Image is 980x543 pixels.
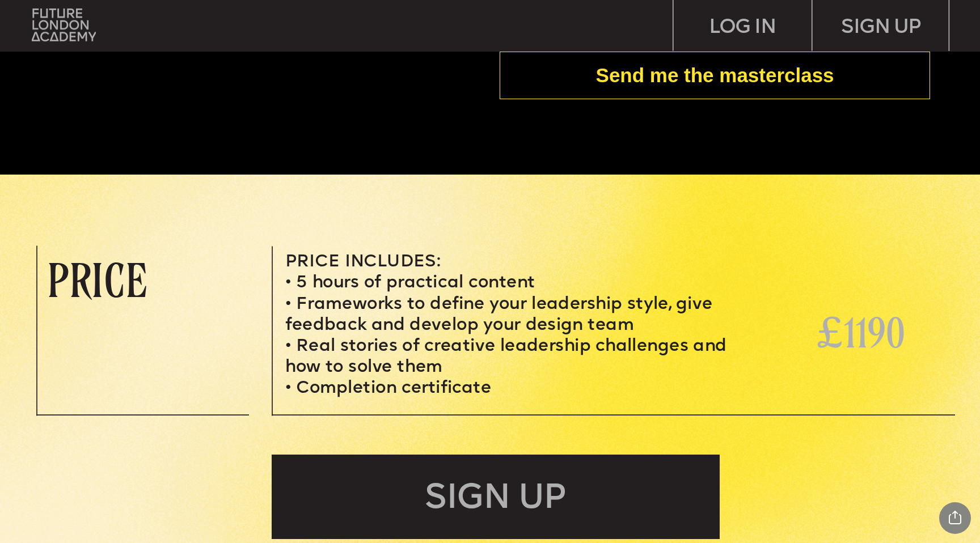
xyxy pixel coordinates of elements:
span: 5 hours of practical content [296,275,535,292]
div: Share [939,502,971,534]
img: upload-bfdffa89-fac7-4f57-a443-c7c39906ba42.png [32,9,96,41]
span: Price Includes: [285,254,440,271]
span: £ [816,308,843,358]
span: Real stories of creative leadership challenges and how to solve them [285,338,732,376]
p: PRICE [47,258,226,302]
span: 1190 [844,309,905,354]
a: £1190 [816,309,905,355]
span: Frameworks to define your leadership style, give feedback and develop your design team [285,296,717,334]
span: Completion certificate [296,380,491,397]
button: Send me the masterclass [500,52,930,99]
